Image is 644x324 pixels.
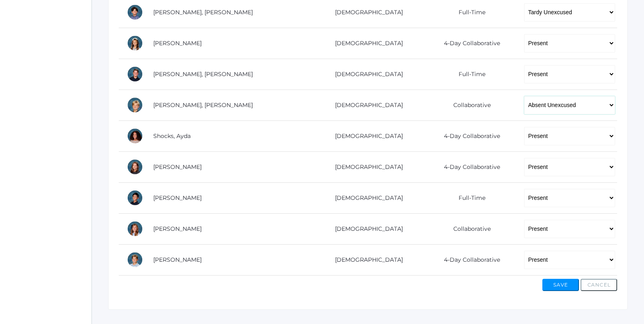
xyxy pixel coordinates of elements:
[422,182,516,213] td: Full-Time
[422,213,516,244] td: Collaborative
[153,9,253,16] a: [PERSON_NAME], [PERSON_NAME]
[311,151,422,182] td: [DEMOGRAPHIC_DATA]
[311,59,422,90] td: [DEMOGRAPHIC_DATA]
[581,279,617,291] button: Cancel
[422,244,516,275] td: 4-Day Collaborative
[127,4,143,20] div: Hudson Purser
[127,190,143,206] div: Matteo Soratorio
[127,159,143,175] div: Ayla Smith
[127,35,143,51] div: Reagan Reynolds
[311,28,422,59] td: [DEMOGRAPHIC_DATA]
[311,90,422,120] td: [DEMOGRAPHIC_DATA]
[311,213,422,244] td: [DEMOGRAPHIC_DATA]
[153,225,202,232] a: [PERSON_NAME]
[311,120,422,151] td: [DEMOGRAPHIC_DATA]
[153,39,202,47] a: [PERSON_NAME]
[127,252,143,268] div: Zade Wilson
[153,194,202,201] a: [PERSON_NAME]
[127,97,143,113] div: Levi Sergey
[422,90,516,120] td: Collaborative
[153,256,202,263] a: [PERSON_NAME]
[311,244,422,275] td: [DEMOGRAPHIC_DATA]
[542,279,579,291] button: Save
[127,221,143,237] div: Arielle White
[422,28,516,59] td: 4-Day Collaborative
[153,101,253,109] a: [PERSON_NAME], [PERSON_NAME]
[153,163,202,171] a: [PERSON_NAME]
[153,70,253,78] a: [PERSON_NAME], [PERSON_NAME]
[127,66,143,82] div: Ryder Roberts
[422,151,516,182] td: 4-Day Collaborative
[153,132,191,140] a: Shocks, Ayda
[422,59,516,90] td: Full-Time
[311,182,422,213] td: [DEMOGRAPHIC_DATA]
[127,128,143,144] div: Ayda Shocks
[422,120,516,151] td: 4-Day Collaborative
